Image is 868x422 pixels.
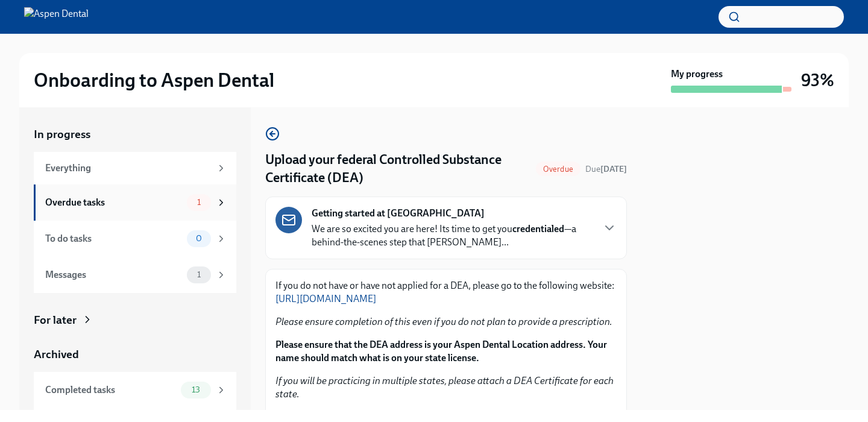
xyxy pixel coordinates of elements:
[275,375,614,400] em: If you will be practicing in multiple states, please attach a DEA Certificate for each state.
[275,293,376,304] a: [URL][DOMAIN_NAME]
[536,165,580,174] span: Overdue
[45,232,182,245] div: To do tasks
[34,312,77,328] div: For later
[275,316,612,327] em: Please ensure completion of this even if you do not plan to provide a prescription.
[45,196,182,209] div: Overdue tasks
[45,383,176,397] div: Completed tasks
[189,234,209,243] span: 0
[34,68,274,92] h2: Onboarding to Aspen Dental
[190,198,208,207] span: 1
[801,69,834,91] h3: 93%
[265,151,531,187] h4: Upload your federal Controlled Substance Certificate (DEA)
[45,268,182,282] div: Messages
[184,385,207,394] span: 13
[585,163,627,175] span: July 23rd, 2025 10:00
[190,270,208,279] span: 1
[34,372,236,408] a: Completed tasks13
[34,221,236,257] a: To do tasks0
[24,7,89,27] img: Aspen Dental
[34,257,236,293] a: Messages1
[671,68,723,81] strong: My progress
[34,347,236,362] a: Archived
[34,184,236,221] a: Overdue tasks1
[312,222,593,249] p: We are so excited you are here! Its time to get you —a behind-the-scenes step that [PERSON_NAME]...
[34,312,236,328] a: For later
[275,339,607,364] strong: Please ensure that the DEA address is your Aspen Dental Location address. Your name should match ...
[312,207,485,220] strong: Getting started at [GEOGRAPHIC_DATA]
[585,164,627,174] span: Due
[275,279,617,306] p: If you do not have or have not applied for a DEA, please go to the following website:
[600,164,627,174] strong: [DATE]
[45,162,211,175] div: Everything
[512,223,564,235] strong: credentialed
[34,152,236,184] a: Everything
[34,127,236,142] a: In progress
